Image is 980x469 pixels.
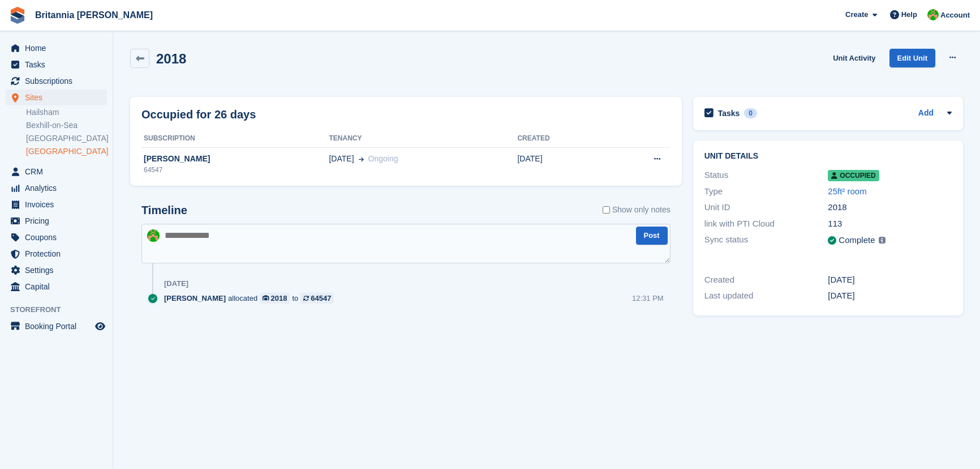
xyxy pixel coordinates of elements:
[25,213,93,229] span: Pricing
[704,274,828,287] div: Created
[632,293,664,304] div: 12:31 PM
[603,204,670,216] label: Show only notes
[940,10,970,21] span: Account
[828,274,952,287] div: [DATE]
[828,170,879,181] span: Occupied
[828,218,952,231] div: 113
[828,201,952,214] div: 2018
[828,186,866,196] a: 25ft² room
[839,234,875,247] div: Complete
[26,133,107,144] a: [GEOGRAPHIC_DATA]
[25,318,93,334] span: Booking Portal
[164,293,339,304] div: allocated to
[517,147,605,181] td: [DATE]
[6,40,107,56] a: menu
[25,279,93,295] span: Capital
[141,106,256,123] h2: Occupied for 26 days
[147,229,160,242] img: Wendy Thorp
[879,237,886,244] img: icon-info-grey-7440780725fd019a000dd9b08b2336e03edf1995a4989e88bcd33f0948082b44.svg
[300,293,334,304] a: 64547
[6,279,107,295] a: menu
[704,169,828,182] div: Status
[25,262,93,278] span: Settings
[26,107,107,118] a: Hailsham
[164,293,226,304] span: [PERSON_NAME]
[329,153,354,165] span: [DATE]
[25,197,93,212] span: Invoices
[260,293,290,304] a: 2018
[25,229,93,245] span: Coupons
[6,164,107,180] a: menu
[6,262,107,278] a: menu
[603,204,610,216] input: Show only notes
[25,246,93,262] span: Protection
[368,154,398,163] span: Ongoing
[845,9,868,20] span: Create
[636,227,668,245] button: Post
[25,57,93,73] span: Tasks
[828,49,880,67] a: Unit Activity
[25,73,93,89] span: Subscriptions
[6,229,107,245] a: menu
[927,9,939,20] img: Wendy Thorp
[704,218,828,231] div: link with PTI Cloud
[25,40,93,56] span: Home
[141,130,329,148] th: Subscription
[6,57,107,73] a: menu
[25,89,93,105] span: Sites
[141,165,329,175] div: 64547
[26,120,107,131] a: Bexhill-on-Sea
[704,201,828,214] div: Unit ID
[704,289,828,302] div: Last updated
[704,233,828,248] div: Sync status
[311,293,331,304] div: 64547
[704,152,952,161] h2: Unit details
[889,49,935,67] a: Edit Unit
[25,180,93,196] span: Analytics
[828,289,952,302] div: [DATE]
[6,180,107,196] a: menu
[141,153,329,165] div: [PERSON_NAME]
[31,6,157,24] a: Britannia [PERSON_NAME]
[164,279,188,288] div: [DATE]
[901,9,917,20] span: Help
[93,319,107,333] a: Preview store
[329,130,517,148] th: Tenancy
[6,73,107,89] a: menu
[6,197,107,212] a: menu
[271,293,287,304] div: 2018
[25,164,93,180] span: CRM
[6,213,107,229] a: menu
[6,318,107,334] a: menu
[718,108,740,118] h2: Tasks
[744,108,757,118] div: 0
[156,51,186,66] h2: 2018
[26,146,107,157] a: [GEOGRAPHIC_DATA]
[6,246,107,262] a: menu
[704,185,828,198] div: Type
[6,89,107,105] a: menu
[9,7,26,24] img: stora-icon-8386f47178a22dfd0bd8f6a31ec36ba5ce8667c1dd55bd0f319d3a0aa187defe.svg
[10,304,113,315] span: Storefront
[517,130,605,148] th: Created
[141,204,187,217] h2: Timeline
[918,107,934,120] a: Add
